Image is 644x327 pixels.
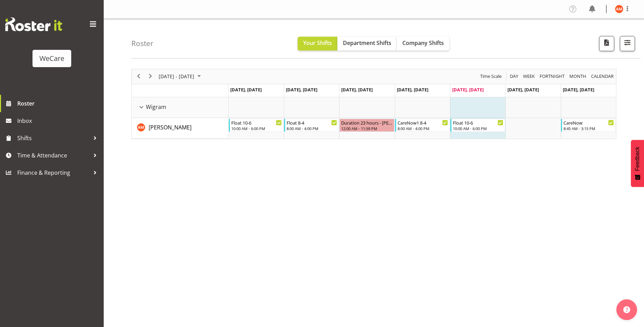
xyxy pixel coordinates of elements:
[563,87,594,93] span: [DATE], [DATE]
[303,39,332,47] span: Your Shifts
[231,126,282,131] div: 10:00 AM - 6:00 PM
[230,87,262,93] span: [DATE], [DATE]
[453,126,503,131] div: 10:00 AM - 6:00 PM
[132,118,228,139] td: Ashley Mendoza resource
[5,17,62,31] img: Rosterit website logo
[563,119,614,126] div: CareNow
[132,97,228,118] td: Wigram resource
[17,167,90,178] span: Finance & Reporting
[17,116,100,126] span: Inbox
[568,72,588,81] button: Timeline Month
[286,87,317,93] span: [DATE], [DATE]
[341,126,392,131] div: 12:00 AM - 11:59 PM
[149,124,192,131] span: [PERSON_NAME]
[341,119,392,126] div: Duration 23 hours - [PERSON_NAME]
[398,126,448,131] div: 8:00 AM - 4:00 PM
[615,5,623,13] img: ashley-mendoza11508.jpg
[156,69,205,84] div: Sep 29 - Oct 05, 2025
[569,72,587,81] span: Month
[631,140,644,187] button: Feedback - Show survey
[39,53,64,64] div: WeCare
[134,72,143,81] button: Previous
[158,72,195,81] span: [DATE] - [DATE]
[287,126,337,131] div: 8:00 AM - 4:00 PM
[539,72,565,81] span: Fortnight
[402,39,444,47] span: Company Shifts
[634,147,641,171] span: Feedback
[522,72,536,81] button: Timeline Week
[450,119,505,132] div: Ashley Mendoza"s event - Float 10-6 Begin From Friday, October 3, 2025 at 10:00:00 AM GMT+13:00 E...
[509,72,520,81] button: Timeline Day
[131,39,153,47] h4: Roster
[228,97,616,139] table: Timeline Week of October 3, 2025
[452,87,484,93] span: [DATE], [DATE]
[17,133,90,143] span: Shifts
[563,126,614,131] div: 8:45 AM - 3:15 PM
[397,87,428,93] span: [DATE], [DATE]
[287,119,337,126] div: Float 8-4
[395,119,450,132] div: Ashley Mendoza"s event - CareNow1 8-4 Begin From Thursday, October 2, 2025 at 8:00:00 AM GMT+13:0...
[231,119,282,126] div: Float 10-6
[284,119,339,132] div: Ashley Mendoza"s event - Float 8-4 Begin From Tuesday, September 30, 2025 at 8:00:00 AM GMT+13:00...
[146,72,155,81] button: Next
[623,306,630,313] img: help-xxl-2.png
[509,72,519,81] span: Day
[397,37,449,51] button: Company Shifts
[133,69,144,84] div: previous period
[17,98,100,109] span: Roster
[337,37,397,51] button: Department Shifts
[507,87,539,93] span: [DATE], [DATE]
[590,72,614,81] span: calendar
[298,37,337,51] button: Your Shifts
[479,72,502,81] span: Time Scale
[599,36,614,51] button: Download a PDF of the roster according to the set date range.
[131,69,616,139] div: Timeline Week of October 3, 2025
[144,69,156,84] div: next period
[479,72,503,81] button: Time Scale
[590,72,615,81] button: Month
[158,72,204,81] button: October 2025
[149,123,192,131] a: [PERSON_NAME]
[343,39,391,47] span: Department Shifts
[339,119,394,132] div: Ashley Mendoza"s event - Duration 23 hours - Ashley Mendoza Begin From Wednesday, October 1, 2025...
[341,87,373,93] span: [DATE], [DATE]
[561,119,616,132] div: Ashley Mendoza"s event - CareNow Begin From Sunday, October 5, 2025 at 8:45:00 AM GMT+13:00 Ends ...
[539,72,566,81] button: Fortnight
[453,119,503,126] div: Float 10-6
[146,103,166,111] span: Wigram
[398,119,448,126] div: CareNow1 8-4
[17,150,90,161] span: Time & Attendance
[620,36,635,51] button: Filter Shifts
[522,72,535,81] span: Week
[229,119,283,132] div: Ashley Mendoza"s event - Float 10-6 Begin From Monday, September 29, 2025 at 10:00:00 AM GMT+13:0...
